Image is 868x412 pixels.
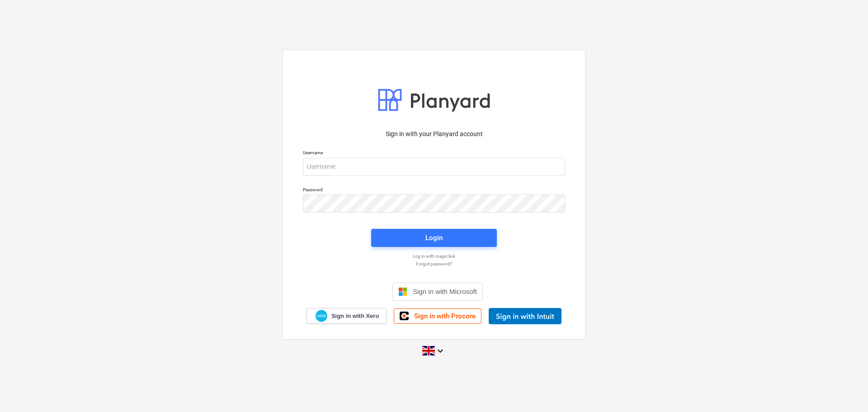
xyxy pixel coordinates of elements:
input: Username [303,158,565,176]
p: Sign in with your Planyard account [303,129,565,139]
span: Sign in with Procore [414,312,476,320]
i: keyboard_arrow_down [435,346,446,356]
img: Xero logo [316,310,327,322]
div: Login [425,232,443,244]
p: Username [303,150,565,157]
p: Password [303,187,565,194]
span: Sign in with Microsoft [413,288,477,295]
a: Sign in with Procore [394,308,481,324]
a: Forgot password? [298,261,570,267]
a: Sign in with Xero [307,308,387,324]
a: Log in with magic link [298,253,570,259]
span: Sign in with Xero [331,312,379,320]
img: Microsoft logo [398,287,407,296]
button: Login [371,229,497,247]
